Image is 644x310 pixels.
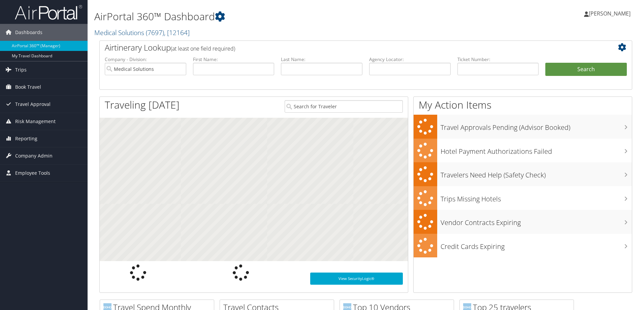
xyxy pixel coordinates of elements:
img: airportal-logo.png [15,4,82,20]
a: Trips Missing Hotels [414,186,632,210]
span: Reporting [15,130,37,147]
a: Credit Cards Expiring [414,234,632,258]
label: Agency Locator: [369,56,451,63]
a: View SecurityLogic® [310,273,403,285]
a: Vendor Contracts Expiring [414,210,632,234]
span: Book Travel [15,79,41,95]
h3: Travelers Need Help (Safety Check) [441,167,632,180]
span: (at least one field required) [171,45,235,52]
h1: My Action Items [414,98,632,112]
h1: AirPortal 360™ Dashboard [94,9,456,24]
a: Hotel Payment Authorizations Failed [414,139,632,163]
span: Risk Management [15,113,56,130]
span: Travel Approval [15,96,51,113]
span: Trips [15,61,27,78]
h2: Airtinerary Lookup [105,42,582,53]
span: Employee Tools [15,165,50,181]
span: Company Admin [15,147,53,164]
button: Search [545,63,627,76]
h3: Trips Missing Hotels [441,191,632,204]
span: [PERSON_NAME] [589,10,631,17]
span: Dashboards [15,24,42,41]
a: [PERSON_NAME] [584,3,637,24]
a: Travel Approvals Pending (Advisor Booked) [414,115,632,139]
a: Travelers Need Help (Safety Check) [414,162,632,186]
span: ( 7697 ) [146,28,164,37]
a: Medical Solutions [94,28,190,37]
label: First Name: [193,56,275,63]
h3: Hotel Payment Authorizations Failed [441,143,632,156]
label: Ticket Number: [457,56,539,63]
h3: Credit Cards Expiring [441,238,632,251]
label: Last Name: [281,56,362,63]
label: Company - Division: [105,56,186,63]
input: Search for Traveler [285,100,403,113]
h3: Vendor Contracts Expiring [441,215,632,227]
h3: Travel Approvals Pending (Advisor Booked) [441,119,632,132]
span: , [ 12164 ] [164,28,190,37]
h1: Traveling [DATE] [105,98,180,112]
